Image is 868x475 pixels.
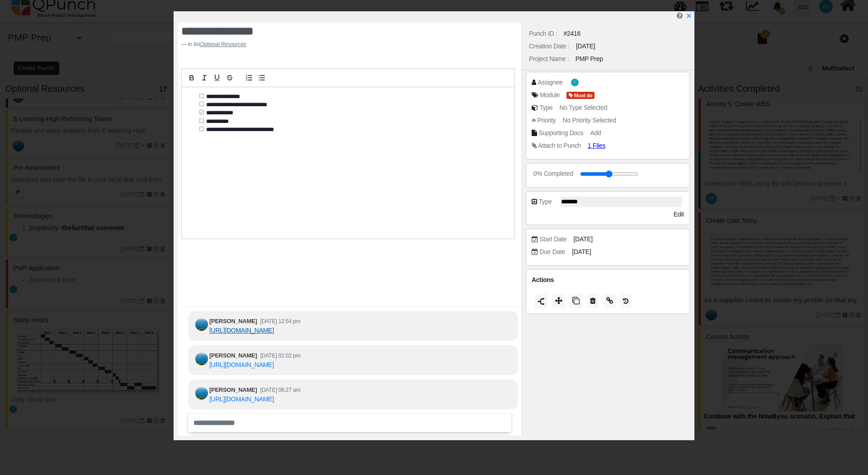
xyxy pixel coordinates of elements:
div: Due Date [539,247,565,257]
a: [URL][DOMAIN_NAME] [209,361,274,368]
div: PMP Prep [576,54,603,64]
span: 1 Files [588,142,605,149]
small: [DATE] 06:27 am [260,387,301,393]
b: [PERSON_NAME] [209,386,257,393]
small: [DATE] 12:54 pm [260,318,301,325]
b: [PERSON_NAME] [209,318,257,325]
span: <div><span class="badge badge-secondary" style="background-color: #D33115"> <i class="fa fa-tag p... [566,90,594,100]
button: Copy Link [604,294,616,308]
div: Type [538,197,552,207]
button: Split [535,294,547,308]
b: [PERSON_NAME] [209,352,257,359]
footer: in list [181,40,457,48]
span: Add [590,129,601,136]
span: Must do [566,92,594,99]
div: Supporting Docs [538,128,583,138]
div: Punch ID : [529,29,557,38]
small: [DATE] 01:02 pm [260,353,301,359]
span: No Type Selected [559,104,607,111]
span: Iiliyas [571,79,579,86]
a: [URL][DOMAIN_NAME] [209,395,274,403]
span: [DATE] [572,247,591,257]
span: Actions [532,276,554,283]
div: Creation Date : [529,42,570,51]
a: x [686,12,692,19]
u: Optional Resources [200,41,246,47]
cite: Source Title [200,41,246,47]
div: Attach to Punch [538,141,581,150]
button: Copy [570,294,582,308]
span: I [575,81,576,84]
span: [DATE] [573,235,592,244]
i: Edit Punch [677,12,683,19]
div: Assignee [538,78,562,87]
div: Type [539,103,552,113]
div: [DATE] [576,42,595,51]
div: Priority [537,116,556,125]
svg: x [686,13,692,19]
img: split.9d50320.png [538,298,545,305]
div: Start Date [539,235,566,244]
div: #2416 [564,29,581,38]
div: Module [540,90,560,100]
button: Move [552,294,565,308]
span: No Priority Selected [563,117,616,124]
div: Project Name : [529,54,569,64]
button: Delete [587,294,599,308]
a: [URL][DOMAIN_NAME] [209,327,274,334]
button: History [620,294,631,308]
span: Edit [674,211,684,218]
div: 0% Completed [533,169,573,179]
